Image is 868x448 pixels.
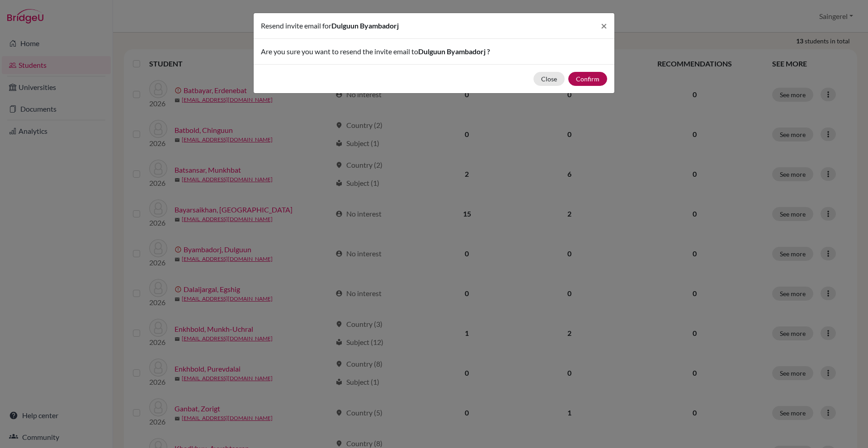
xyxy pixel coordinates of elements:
span: Resend invite email for [261,21,331,30]
span: Dulguun Byambadorj [331,21,399,30]
span: × [601,19,607,32]
button: Close [533,72,565,86]
p: Are you sure you want to resend the invite email to [261,46,607,57]
span: Dulguun Byambadorj ? [418,47,490,56]
button: Confirm [568,72,607,86]
button: Close [594,13,614,38]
